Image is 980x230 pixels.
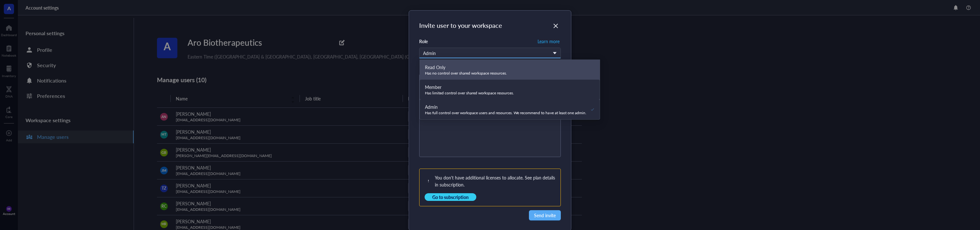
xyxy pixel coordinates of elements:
[536,37,561,45] button: Learn more
[425,83,442,91] div: Member
[534,212,556,219] span: Send invite
[419,38,428,44] div: Role
[425,103,586,110] div: Admin
[425,71,507,76] div: Has no control over shared workspace resources.
[419,65,432,70] div: Emails
[538,38,560,44] span: Learn more
[551,22,561,30] span: Close
[423,50,550,57] div: Admin
[419,21,561,30] div: Invite user to your workspace
[425,193,476,201] button: Go to subscription
[529,210,561,220] button: Send invite
[425,193,555,201] a: Go to subscription
[425,64,445,71] div: Read Only
[435,174,555,188] div: You don't have additional licenses to allocate. See plan details in subscription.
[432,194,469,200] span: Go to subscription
[425,91,514,96] div: Has limited control over shared workspace resources.
[425,110,586,115] div: Has full control over workspace users and resources. We recommend to have at least one admin.
[551,21,561,31] button: Close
